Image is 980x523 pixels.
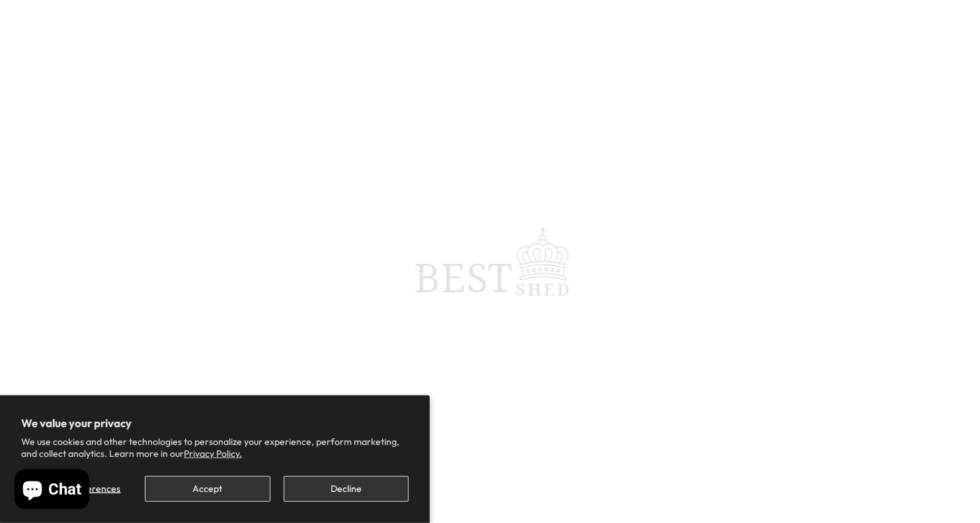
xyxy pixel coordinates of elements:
p: We use cookies and other technologies to personalize your experience, perform marketing, and coll... [21,436,409,460]
button: Decline [284,476,409,502]
a: Privacy Policy. [184,448,242,460]
button: Accept [145,476,270,502]
inbox-online-store-chat: Shopify online store chat [11,469,93,512]
h2: We value your privacy [21,417,409,430]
